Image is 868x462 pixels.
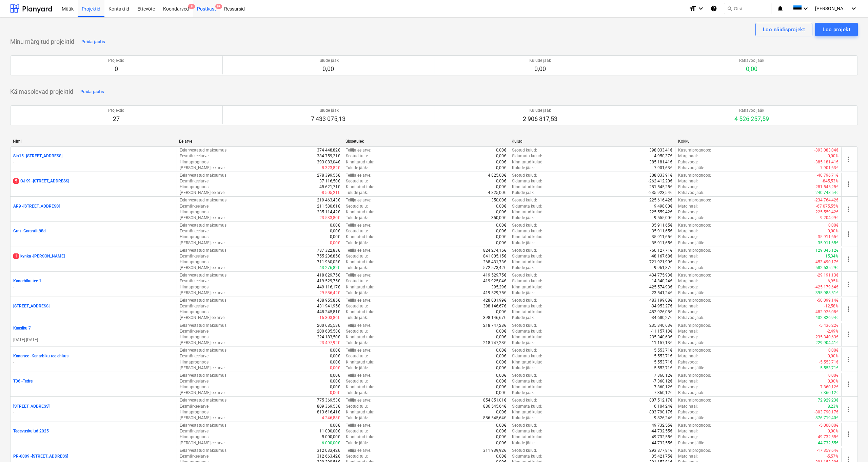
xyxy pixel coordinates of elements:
[649,197,672,203] p: 225 616,42€
[678,223,711,228] p: Kasumiprognoos :
[678,197,711,203] p: Kasumiprognoos :
[13,153,62,159] p: Sin15 - [STREET_ADDRESS]
[180,248,228,253] p: Eelarvestatud maksumus :
[512,184,544,190] p: Kinnitatud kulud :
[491,197,506,203] p: 350,00€
[844,230,852,238] span: more_vert
[496,240,506,246] p: 0,00€
[311,115,346,123] p: 7 433 075,13
[13,259,174,265] p: -
[512,228,542,234] p: Sidumata kulud :
[512,240,535,246] p: Kulude jääk :
[755,23,812,36] button: Loo näidisprojekt
[512,203,542,209] p: Sidumata kulud :
[346,159,374,165] p: Kinnitatud tulu :
[827,278,839,284] p: -6,95%
[512,173,537,178] p: Seotud kulud :
[180,159,210,165] p: Hinnaprognoos :
[649,147,672,153] p: 398 033,41€
[689,4,697,13] i: format_size
[80,36,107,47] button: Peida jaotis
[180,190,225,196] p: [PERSON_NAME]-eelarve :
[180,265,225,271] p: [PERSON_NAME]-eelarve :
[346,215,368,221] p: Tulude jääk :
[678,159,698,165] p: Rahavoog :
[817,272,839,278] p: -29 191,13€
[491,215,506,221] p: 350,00€
[13,353,68,359] p: Kanartee - Kanarbiku tee ehitus
[844,180,852,188] span: more_vert
[678,173,711,178] p: Kasumiprognoos :
[512,153,542,159] p: Sidumata kulud :
[319,184,340,190] p: 45 621,71€
[654,215,672,221] p: 9 555,00€
[649,184,672,190] p: 281 545,25€
[13,178,69,184] p: OJK9 - [STREET_ADDRESS]
[496,184,506,190] p: 0,00€
[317,153,340,159] p: 384 759,21€
[844,430,852,438] span: more_vert
[13,359,174,365] p: -
[13,404,174,415] div: [STREET_ADDRESS]-
[13,384,174,390] p: -
[828,228,839,234] p: 0,00%
[822,178,839,184] p: -845,53%
[697,4,705,13] i: keyboard_arrow_down
[180,240,225,246] p: [PERSON_NAME]-eelarve :
[10,38,74,46] p: Minu märgitud projektid
[108,108,124,113] p: Projektid
[13,404,50,409] p: [STREET_ADDRESS]
[346,278,368,284] p: Seotud tulu :
[512,215,535,221] p: Kulude jääk :
[483,278,506,284] p: 419 925,04€
[678,284,698,290] p: Rahavoog :
[180,215,225,221] p: [PERSON_NAME]-eelarve :
[180,284,210,290] p: Hinnaprognoos :
[825,253,839,259] p: 15,34%
[844,280,852,288] span: more_vert
[649,209,672,215] p: 225 559,42€
[814,197,839,203] p: -234 764,42€
[318,290,340,296] p: -29 586,42€
[330,223,340,228] p: 0,00€
[13,253,19,259] span: 1
[317,203,340,209] p: 211 580,61€
[180,278,210,284] p: Eesmärkeelarve :
[317,159,340,165] p: 393 083,04€
[724,3,771,14] button: Otsi
[13,325,174,343] div: Kaasiku 7-[DATE]-[DATE]
[512,298,537,303] p: Seotud kulud :
[651,228,672,234] p: -35 911,65€
[739,58,764,64] p: Rahavoo jääk
[13,153,174,165] div: Sin15 -[STREET_ADDRESS]-
[346,173,371,178] p: Tellija eelarve :
[496,153,506,159] p: 0,00€
[512,253,542,259] p: Sidumata kulud :
[483,248,506,253] p: 824 274,15€
[777,4,784,13] i: notifications
[346,139,506,144] div: Sissetulek
[13,139,174,144] div: Nimi
[649,248,672,253] p: 760 127,71€
[512,223,537,228] p: Seotud kulud :
[828,153,839,159] p: 0,00%
[180,290,225,296] p: [PERSON_NAME]-eelarve :
[180,228,210,234] p: Eesmärkeelarve :
[180,153,210,159] p: Eesmärkeelarve :
[678,259,698,265] p: Rahavoog :
[13,378,33,384] p: T36 - Tedre
[180,253,210,259] p: Eesmärkeelarve :
[491,284,506,290] p: 395,29€
[814,284,839,290] p: -425 179,64€
[346,259,374,265] p: Kinnitatud tulu :
[79,86,106,97] button: Peida jaotis
[844,355,852,363] span: more_vert
[319,265,340,271] p: 43 276,82€
[814,259,839,265] p: -453 490,17€
[330,240,340,246] p: 0,00€
[13,303,50,309] p: [STREET_ADDRESS]
[649,259,672,265] p: 721 921,90€
[13,228,174,240] div: Grnt -Garantiitööd-
[734,115,769,123] p: 4 526 257,59
[179,139,340,144] div: Eelarve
